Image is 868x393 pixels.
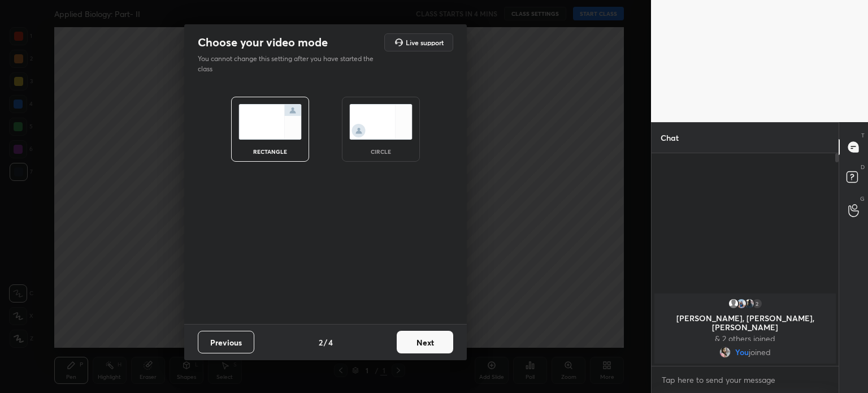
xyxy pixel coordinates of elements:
[728,298,739,309] img: default.png
[319,336,323,348] h4: 2
[860,195,865,203] p: G
[749,348,771,357] span: joined
[238,104,302,140] img: normalScreenIcon.ae25ed63.svg
[652,123,688,153] p: Chat
[735,348,749,357] span: You
[198,331,254,353] button: Previous
[358,149,403,154] div: circle
[198,35,328,50] h2: Choose your video mode
[406,39,444,46] h5: Live support
[744,298,755,309] img: 3
[736,298,747,309] img: c903dbe86a7348a8a5c0be88d5178b9b.jpg
[328,336,333,348] h4: 4
[349,104,413,140] img: circleScreenIcon.acc0effb.svg
[661,334,829,343] p: & 2 others joined
[198,54,381,74] p: You cannot change this setting after you have started the class
[248,149,293,154] div: rectangle
[719,347,731,358] img: d27488215f1b4d5fb42b818338f14208.jpg
[752,298,763,309] div: 2
[861,131,865,140] p: T
[397,331,453,353] button: Next
[661,314,829,332] p: [PERSON_NAME], [PERSON_NAME], [PERSON_NAME]
[652,291,839,366] div: grid
[861,163,865,171] p: D
[324,336,327,348] h4: /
